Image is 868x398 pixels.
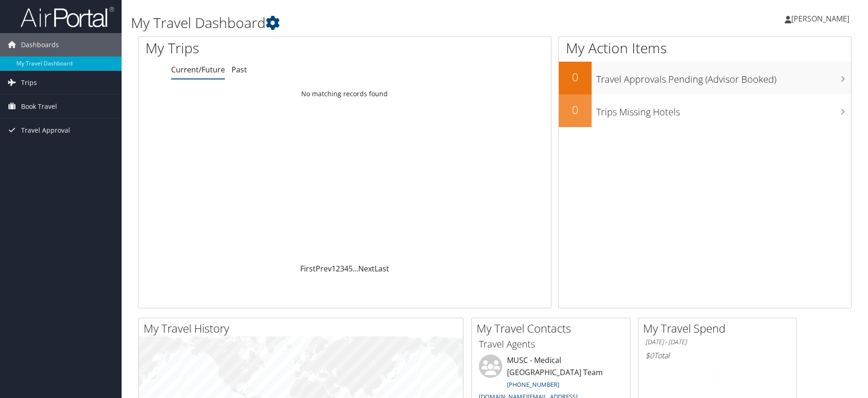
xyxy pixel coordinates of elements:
span: … [353,263,358,274]
h6: Total [645,350,789,361]
a: Last [375,263,389,274]
a: 5 [348,263,353,274]
a: Next [358,263,375,274]
a: Past [231,64,247,75]
h2: My Travel Contacts [477,320,630,336]
span: Travel Approval [21,119,70,142]
a: [PHONE_NUMBER] [507,380,559,389]
img: airportal-logo.png [21,6,114,28]
span: Dashboards [21,33,59,57]
h3: Travel Agents [479,338,623,351]
span: Book Travel [21,95,57,118]
a: 0Trips Missing Hotels [559,94,851,127]
h1: My Travel Dashboard [131,13,616,33]
h1: My Action Items [559,38,851,58]
a: [PERSON_NAME] [785,5,859,33]
span: $0 [645,350,654,361]
span: [PERSON_NAME] [791,14,849,24]
td: No matching records found [138,85,551,102]
h3: Travel Approvals Pending (Advisor Booked) [596,68,851,86]
span: Trips [21,71,37,94]
h2: My Travel History [144,320,463,336]
h3: Trips Missing Hotels [596,101,851,119]
a: 0Travel Approvals Pending (Advisor Booked) [559,62,851,94]
a: 4 [344,263,348,274]
a: Current/Future [171,64,225,75]
h2: 0 [559,102,592,118]
h1: My Trips [145,38,372,58]
a: 1 [332,263,336,274]
h2: 0 [559,69,592,85]
a: 2 [336,263,340,274]
a: First [300,263,316,274]
h6: [DATE] - [DATE] [645,338,789,347]
a: 3 [340,263,344,274]
h2: My Travel Spend [643,320,796,336]
a: Prev [316,263,332,274]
